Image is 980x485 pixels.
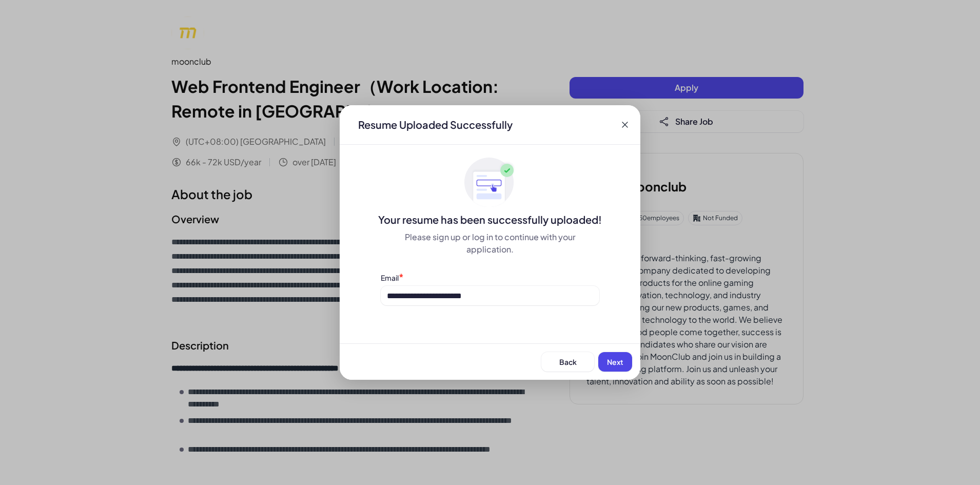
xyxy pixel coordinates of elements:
span: Next [607,357,623,366]
img: ApplyedMaskGroup3.svg [464,157,516,208]
span: Back [559,357,577,366]
div: Your resume has been successfully uploaded! [340,212,640,227]
button: Back [541,352,594,372]
label: Email [381,273,399,282]
div: Please sign up or log in to continue with your application. [381,231,599,256]
div: Resume Uploaded Successfully [350,118,521,132]
button: Next [598,352,632,372]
